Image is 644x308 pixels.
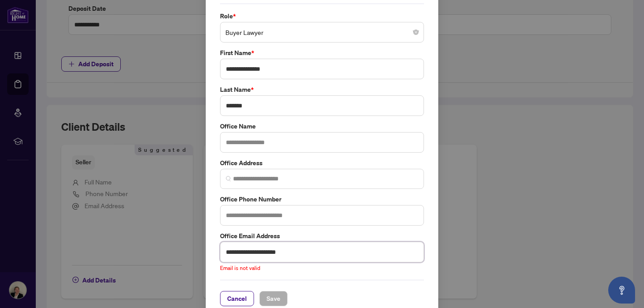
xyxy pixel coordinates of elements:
label: Office Name [220,121,424,131]
label: Office Email Address [220,231,424,241]
img: search_icon [226,176,231,181]
label: Role [220,11,424,21]
button: Cancel [220,291,254,306]
span: Buyer Lawyer [225,24,419,41]
label: Last Name [220,85,424,94]
span: Cancel [227,291,247,306]
button: Open asap [608,277,635,304]
span: close-circle [413,30,419,35]
span: Email is not valid [220,265,260,271]
label: Office Phone Number [220,194,424,204]
label: First Name [220,48,424,58]
label: Office Address [220,158,424,168]
button: Save [259,291,288,306]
